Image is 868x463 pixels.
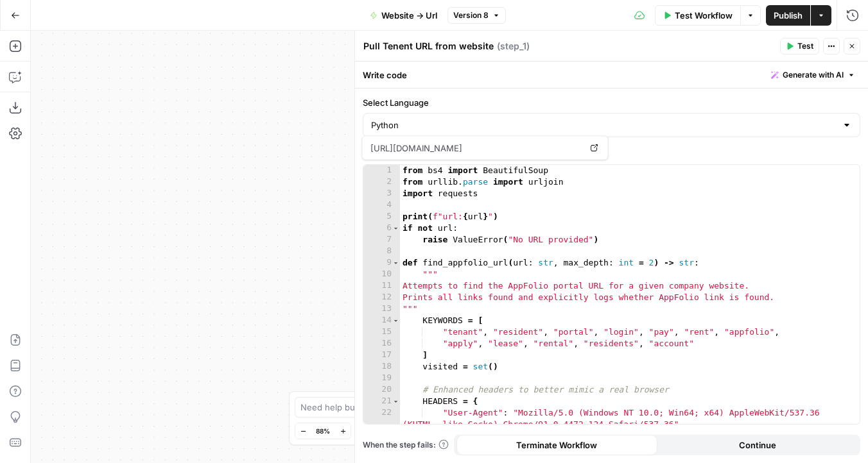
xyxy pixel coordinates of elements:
div: 3 [363,188,400,199]
div: 8 [363,246,400,257]
span: Test Workflow [675,9,733,22]
span: Generate with AI [783,69,844,81]
div: 18 [363,361,400,373]
div: 13 [363,303,400,315]
div: 10 [363,269,400,280]
span: Terminate Workflow [516,439,597,451]
div: 9 [363,257,400,269]
span: Toggle code folding, rows 9 through 110 [392,257,399,269]
span: Version 8 [453,10,489,21]
div: 12 [363,292,400,303]
span: Toggle code folding, rows 14 through 17 [392,315,399,326]
span: ( step_1 ) [497,40,530,53]
div: 1 [363,165,400,176]
div: 2 [363,176,400,188]
div: 4 [363,199,400,211]
button: Test [780,38,819,55]
button: Version 8 [447,7,506,24]
div: 5 [363,211,400,223]
button: Generate with AI [766,67,860,83]
button: Website -> Url [362,5,445,26]
span: [URL][DOMAIN_NAME] [368,137,584,160]
div: 15 [363,326,400,338]
label: Select Language [363,96,860,109]
div: 7 [363,234,400,246]
div: 20 [363,384,400,396]
button: Continue [657,435,858,455]
label: Function [363,147,860,160]
span: Toggle code folding, rows 21 through 33 [392,396,399,407]
span: Test [797,40,813,52]
div: 16 [363,338,400,349]
textarea: Pull Tenent URL from website [363,40,494,53]
span: Continue [739,439,776,451]
button: Publish [766,5,810,26]
input: Python [371,119,837,131]
span: 88% [316,426,330,436]
div: Write code [355,62,868,88]
a: When the step fails: [363,439,449,451]
span: Toggle code folding, rows 6 through 7 [392,223,399,234]
div: 22 [363,407,400,430]
div: 11 [363,280,400,292]
div: 14 [363,315,400,326]
div: 19 [363,373,400,384]
span: Publish [774,9,803,22]
div: 6 [363,223,400,234]
span: Website -> Url [381,9,437,22]
button: Test Workflow [655,5,740,26]
div: 21 [363,396,400,407]
div: 17 [363,349,400,361]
